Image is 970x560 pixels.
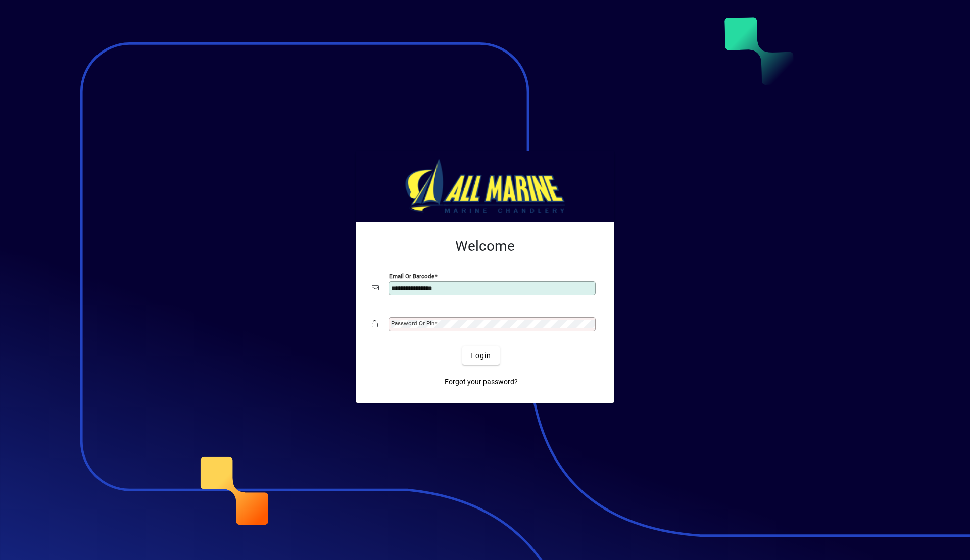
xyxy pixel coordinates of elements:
[372,238,598,255] h2: Welcome
[470,350,491,361] span: Login
[389,273,434,280] mat-label: Email or Barcode
[391,320,434,327] mat-label: Password or Pin
[445,377,518,387] span: Forgot your password?
[462,346,499,365] button: Login
[441,373,522,391] a: Forgot your password?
